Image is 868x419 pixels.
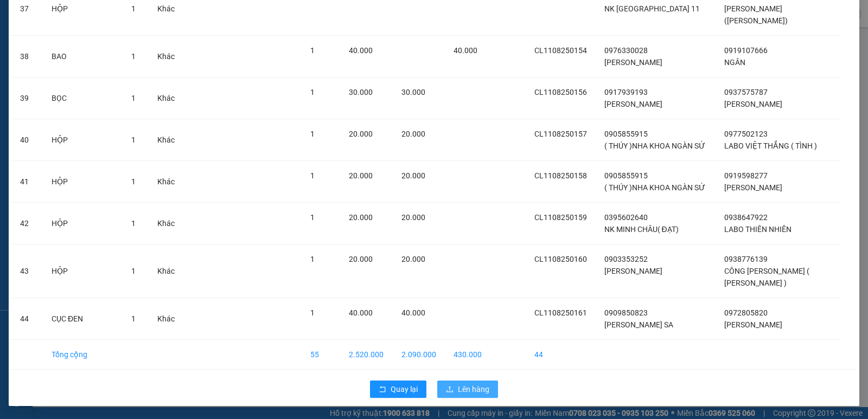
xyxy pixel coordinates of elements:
td: 430.000 [445,340,490,370]
span: 40.000 [349,308,373,317]
div: CÔNG [PERSON_NAME] ( [PERSON_NAME] ) [127,34,237,73]
div: [GEOGRAPHIC_DATA] [127,9,237,34]
span: 1 [310,255,315,263]
td: 44 [11,298,43,340]
span: [PERSON_NAME] [724,100,782,108]
span: 1 [131,136,136,144]
td: 2.090.000 [393,340,445,370]
span: 0919598277 [724,171,768,180]
td: BAO [43,36,123,78]
span: CÔNG [PERSON_NAME] ( [PERSON_NAME] ) [724,267,809,287]
span: [PERSON_NAME] [604,58,662,67]
span: 0395602640 [604,213,648,222]
span: 20.000 [401,171,425,180]
span: CL1108250160 [534,255,587,263]
div: P2, TP CAO LÃNH, [GEOGRAPHIC_DATA] [9,50,119,76]
td: HỘP [43,161,123,203]
span: 20.000 [401,213,425,222]
td: 43 [11,244,43,298]
span: 1 [131,4,136,13]
span: [PERSON_NAME] [604,100,662,108]
td: 42 [11,203,43,244]
span: 1 [131,52,136,61]
span: 20.000 [349,213,373,222]
div: 0903353252 [9,35,119,50]
span: CL1108250161 [534,308,587,317]
span: Lên hàng [458,383,489,395]
span: 20.000 [349,171,373,180]
span: 0909850823 [604,308,648,317]
span: NK [GEOGRAPHIC_DATA] 11 [604,4,700,13]
span: 0937575787 [724,88,768,96]
span: Quay lại [391,383,418,395]
span: 1 [131,94,136,102]
span: CL1108250158 [534,171,587,180]
span: 1 [131,267,136,275]
td: Khác [149,244,183,298]
button: uploadLên hàng [437,381,498,398]
td: Khác [149,203,183,244]
td: Khác [149,161,183,203]
td: CỤC ĐEN [43,298,123,340]
span: LABO VIỆT THẮNG ( TÌNH ) [724,141,817,150]
span: 1 [310,171,315,180]
td: HỘP [43,119,123,161]
span: CL1108250154 [534,46,587,55]
span: 20.000 [349,130,373,138]
td: Tổng cộng [43,340,123,370]
span: Nhận: [127,9,153,21]
span: 0919107666 [724,46,768,55]
td: HỘP [43,203,123,244]
td: 40 [11,119,43,161]
span: 30.000 [401,88,425,96]
span: NK MINH CHÂU( ĐẠT) [604,225,679,234]
td: 39 [11,78,43,119]
span: CL1108250159 [534,213,587,222]
span: [PERSON_NAME] ([PERSON_NAME]) [724,4,788,25]
span: 30.000 [349,88,373,96]
span: 0938776139 [724,255,768,263]
td: 55 [302,340,340,370]
span: 1 [310,46,315,55]
div: 0938776139 [127,73,237,88]
span: 40.000 [454,46,477,55]
span: CL1108250157 [534,130,587,138]
span: 20.000 [401,255,425,263]
span: 0977502123 [724,130,768,138]
span: [PERSON_NAME] SA [604,320,673,329]
span: 1 [310,308,315,317]
span: 1 [131,219,136,228]
span: 0972805820 [724,308,768,317]
span: [PERSON_NAME] [604,267,662,275]
button: rollbackQuay lại [370,381,426,398]
span: 0905855915 [604,171,648,180]
span: ( THÚY )NHA KHOA NGÀN SỨ [604,183,705,192]
span: 1 [131,177,136,186]
span: rollback [379,385,386,394]
span: 1 [310,213,315,222]
span: 1 [131,314,136,323]
span: LABO THIÊN NHIÊN [724,225,792,234]
td: Khác [149,119,183,161]
td: HỘP [43,244,123,298]
span: 1 [310,130,315,138]
span: 0903353252 [604,255,648,263]
span: 1 [310,88,315,96]
div: [PERSON_NAME] [9,22,119,35]
span: 40.000 [349,46,373,55]
span: upload [446,385,454,394]
td: 38 [11,36,43,78]
span: Gửi: [9,10,26,22]
span: [PERSON_NAME] [724,183,782,192]
td: Khác [149,36,183,78]
td: Khác [149,78,183,119]
td: 44 [526,340,596,370]
span: 20.000 [401,130,425,138]
span: ( THÚY )NHA KHOA NGÀN SỨ [604,141,705,150]
td: Khác [149,298,183,340]
span: 40.000 [401,308,425,317]
td: BỌC [43,78,123,119]
td: 41 [11,161,43,203]
span: 20.000 [349,255,373,263]
span: 0976330028 [604,46,648,55]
